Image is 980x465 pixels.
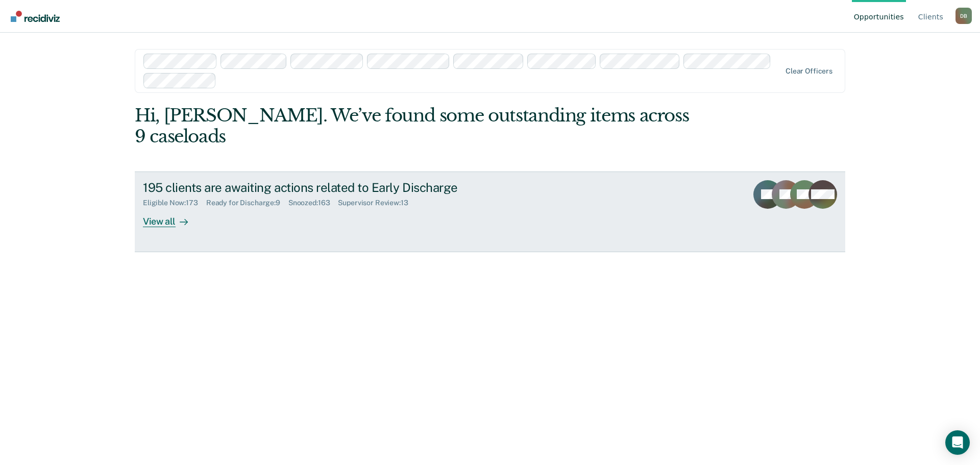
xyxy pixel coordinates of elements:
div: D B [955,8,972,24]
div: Hi, [PERSON_NAME]. We’ve found some outstanding items across 9 caseloads [135,105,703,147]
div: Open Intercom Messenger [945,430,970,455]
div: View all [143,207,200,227]
div: Eligible Now : 173 [143,199,206,207]
button: Profile dropdown button [955,8,972,24]
div: Clear officers [786,67,832,76]
a: 195 clients are awaiting actions related to Early DischargeEligible Now:173Ready for Discharge:9S... [135,172,845,252]
div: Ready for Discharge : 9 [206,199,288,207]
img: Recidiviz [11,11,60,22]
div: Snoozed : 163 [288,199,338,207]
div: Supervisor Review : 13 [338,199,416,207]
div: 195 clients are awaiting actions related to Early Discharge [143,180,501,195]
